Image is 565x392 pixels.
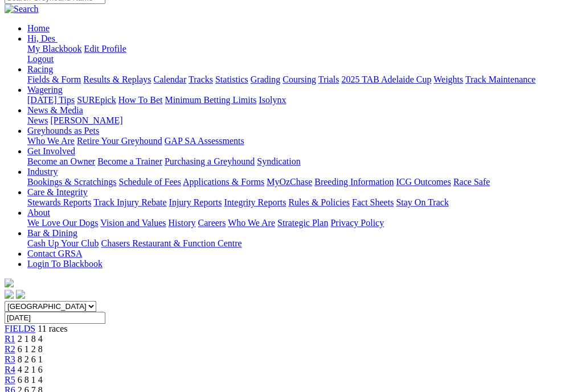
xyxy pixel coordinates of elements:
a: [DATE] Tips [27,95,75,105]
a: Greyhounds as Pets [27,126,99,135]
a: Racing [27,64,53,74]
a: Who We Are [27,136,75,146]
span: Hi, Des [27,34,55,43]
a: Contact GRSA [27,249,82,258]
a: My Blackbook [27,44,82,53]
a: Race Safe [453,177,489,187]
a: Results & Replays [83,75,151,84]
a: 2025 TAB Adelaide Cup [341,75,431,84]
a: Chasers Restaurant & Function Centre [101,238,241,248]
a: Statistics [215,75,248,84]
a: Weights [433,75,463,84]
a: MyOzChase [267,177,312,187]
a: Who We Are [228,218,275,228]
a: Rules & Policies [288,197,350,207]
a: Home [27,23,50,33]
a: Industry [27,167,58,176]
a: Strategic Plan [277,218,328,228]
div: Wagering [27,95,560,105]
a: Stewards Reports [27,197,91,207]
div: Industry [27,177,560,187]
a: History [168,218,195,228]
a: Bookings & Scratchings [27,177,116,187]
div: Bar & Dining [27,238,560,249]
a: Stay On Track [396,197,448,207]
a: News [27,115,48,125]
a: R1 [5,334,15,344]
div: Racing [27,75,560,85]
a: Calendar [153,75,186,84]
a: R5 [5,375,15,385]
span: 2 1 8 4 [18,334,43,344]
a: Trials [318,75,339,84]
a: R2 [5,344,15,354]
a: Breeding Information [314,177,394,187]
img: twitter.svg [16,290,25,299]
a: Grading [251,75,280,84]
a: Purchasing a Greyhound [165,156,255,166]
a: Wagering [27,85,63,94]
span: 6 1 2 8 [18,344,43,354]
a: How To Bet [118,95,163,105]
a: Isolynx [259,95,286,105]
div: News & Media [27,115,560,126]
img: Search [5,4,39,14]
img: logo-grsa-white.png [5,278,14,287]
a: Retire Your Greyhound [77,136,162,146]
span: 11 races [38,324,67,333]
a: Vision and Values [100,218,166,228]
a: Care & Integrity [27,187,88,197]
a: Tracks [189,75,213,84]
a: SUREpick [77,95,116,105]
a: Hi, Des [27,34,58,43]
a: Applications & Forms [183,177,264,187]
input: Select date [5,312,105,324]
a: Coursing [282,75,316,84]
a: About [27,208,50,217]
a: Injury Reports [169,197,222,207]
a: Bar & Dining [27,228,77,238]
div: About [27,218,560,228]
a: FIELDS [5,324,35,333]
span: 4 2 1 6 [18,365,43,374]
span: 8 2 6 1 [18,354,43,364]
a: Syndication [257,156,300,166]
a: Track Maintenance [465,75,535,84]
div: Greyhounds as Pets [27,136,560,146]
a: Get Involved [27,146,75,156]
a: News & Media [27,105,83,115]
a: Integrity Reports [224,197,286,207]
a: Careers [198,218,226,228]
a: [PERSON_NAME] [50,115,122,125]
a: Minimum Betting Limits [165,95,256,105]
a: ICG Outcomes [396,177,451,187]
a: Schedule of Fees [118,177,181,187]
div: Hi, Des [27,44,560,64]
div: Get Involved [27,156,560,167]
img: facebook.svg [5,290,14,299]
a: Track Injury Rebate [93,197,166,207]
a: R4 [5,365,15,374]
a: Become an Owner [27,156,95,166]
a: Become a Trainer [97,156,162,166]
a: R3 [5,354,15,364]
a: Cash Up Your Club [27,238,99,248]
a: Logout [27,54,54,64]
a: We Love Our Dogs [27,218,98,228]
a: Privacy Policy [330,218,384,228]
a: Edit Profile [84,44,126,53]
a: GAP SA Assessments [165,136,244,146]
a: Login To Blackbook [27,259,103,269]
a: Fact Sheets [352,197,394,207]
span: 6 8 1 4 [18,375,43,385]
a: Fields & Form [27,75,81,84]
div: Care & Integrity [27,197,560,208]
